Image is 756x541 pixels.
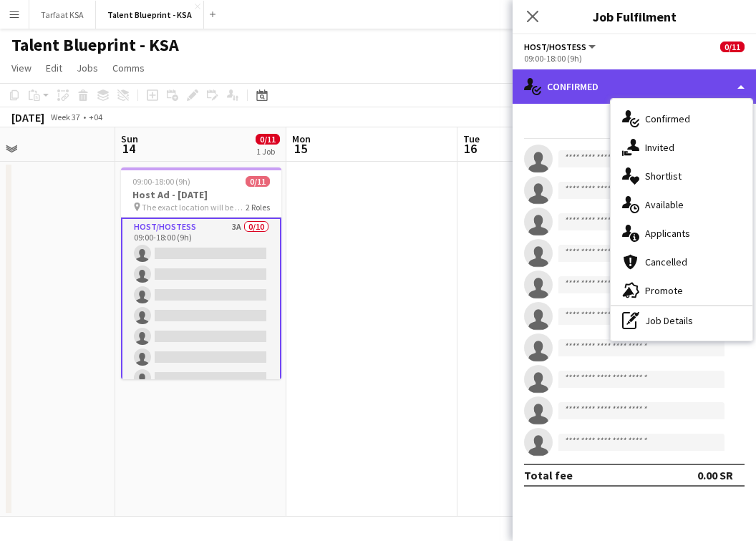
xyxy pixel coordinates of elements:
[47,112,83,122] span: Week 37
[89,112,102,122] div: +04
[611,306,752,335] div: Job Details
[645,112,690,125] span: Confirmed
[71,59,104,77] a: Jobs
[256,146,279,157] div: 1 Job
[246,202,270,213] span: 2 Roles
[513,69,756,104] div: Confirmed
[96,1,204,29] button: Talent Blueprint - KSA
[645,198,684,211] span: Available
[645,255,687,268] span: Cancelled
[107,59,150,77] a: Comms
[29,1,96,29] button: Tarfaat KSA
[524,42,598,52] button: Host/Hostess
[11,34,179,56] h1: Talent Blueprint - KSA
[121,188,281,201] h3: Host Ad - [DATE]
[645,284,683,297] span: Promote
[132,176,190,187] span: 09:00-18:00 (9h)
[256,134,280,145] span: 0/11
[697,468,733,482] div: 0.00 SR
[524,468,573,482] div: Total fee
[290,140,311,157] span: 15
[77,62,98,74] span: Jobs
[720,42,745,52] span: 0/11
[645,170,682,182] span: Shortlist
[121,132,138,145] span: Sun
[121,167,281,379] app-job-card: 09:00-18:00 (9h)0/11Host Ad - [DATE] The exact location will be shared later2 RolesHost/Hostess3A...
[11,62,31,74] span: View
[524,53,745,64] div: 09:00-18:00 (9h)
[121,218,281,456] app-card-role: Host/Hostess3A0/1009:00-18:00 (9h)
[11,110,44,125] div: [DATE]
[112,62,145,74] span: Comms
[463,132,480,145] span: Tue
[46,62,62,74] span: Edit
[645,141,674,154] span: Invited
[246,176,270,187] span: 0/11
[292,132,311,145] span: Mon
[645,227,690,240] span: Applicants
[524,42,586,52] span: Host/Hostess
[119,140,138,157] span: 14
[6,59,37,77] a: View
[461,140,480,157] span: 16
[513,7,756,26] h3: Job Fulfilment
[40,59,68,77] a: Edit
[142,202,246,213] span: The exact location will be shared later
